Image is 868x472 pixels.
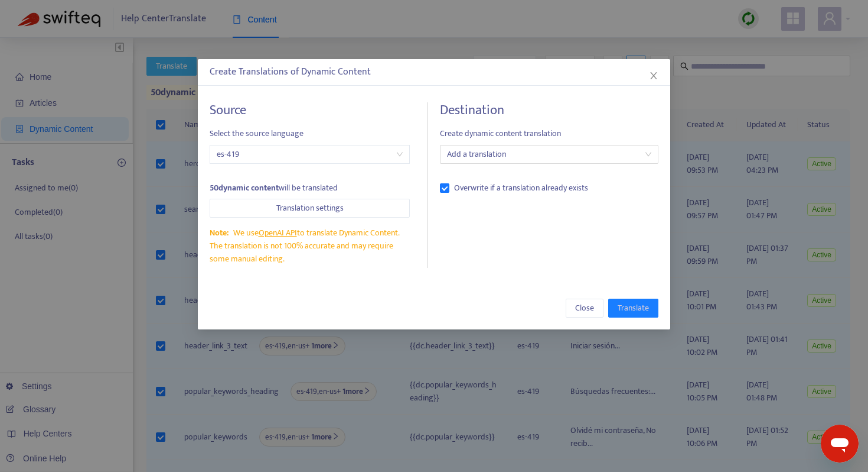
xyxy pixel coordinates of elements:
button: Translation settings [210,199,410,218]
span: Note: [210,226,229,240]
button: Close [566,299,603,318]
iframe: Botón para iniciar la ventana de mensajería [821,425,859,463]
span: Translation settings [276,202,344,215]
b: 50 dynamic content [210,181,279,195]
div: Create Translations of Dynamic Content [210,65,658,79]
button: Translate [608,299,658,318]
div: We use to translate Dynamic Content. The translation is not 100% accurate and may require some ma... [210,227,410,266]
a: OpenAI API [259,226,297,240]
h4: Source [210,102,410,118]
span: Overwrite if a translation already exists [449,182,593,195]
span: Close [575,302,594,315]
button: Close [647,69,660,82]
span: Select the source language [210,127,410,140]
span: close [649,71,658,80]
span: Create dynamic content translation [440,127,658,140]
div: will be translated [210,182,410,195]
span: es-419 [217,146,403,163]
h4: Destination [440,102,658,118]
